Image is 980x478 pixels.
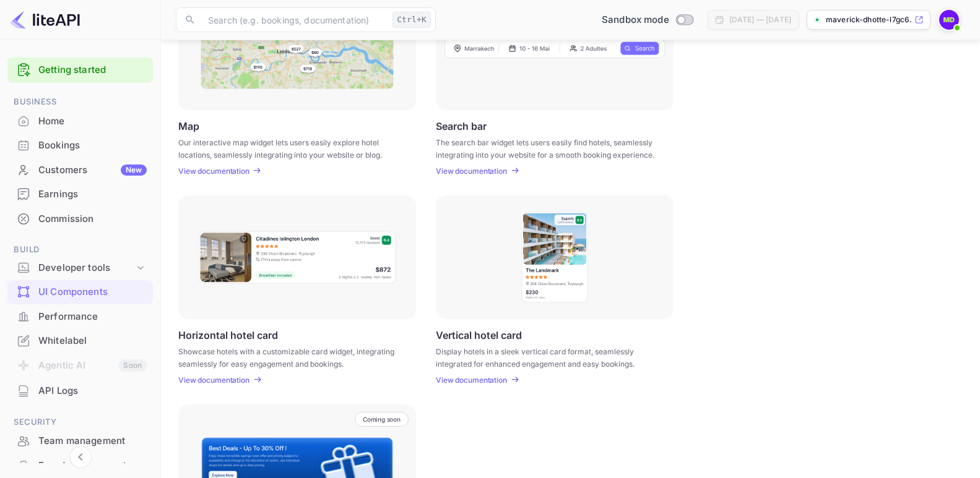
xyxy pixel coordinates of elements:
[7,58,153,83] div: Getting started
[38,261,134,275] div: Developer tools
[121,164,147,176] div: New
[178,166,253,176] a: View documentation
[7,134,153,156] a: Bookings
[38,310,147,324] div: Performance
[521,211,589,304] img: Vertical hotel card Frame
[7,329,153,353] div: Whitelabel
[178,375,253,385] a: View documentation
[7,243,153,257] span: Build
[7,182,153,205] a: Earnings
[7,416,153,429] span: Security
[7,379,153,403] div: API Logs
[597,13,698,27] div: Switch to Production mode
[7,329,153,352] a: Whitelabel
[38,285,147,299] div: UI Components
[436,166,507,176] p: View documentation
[38,212,147,226] div: Commission
[7,454,153,477] a: Fraud management
[436,120,487,132] p: Search bar
[38,334,147,348] div: Whitelabel
[7,182,153,207] div: Earnings
[939,10,959,30] img: Maverick Dhotte
[436,375,507,385] p: View documentation
[7,429,153,453] div: Team management
[7,379,153,402] a: API Logs
[197,230,397,284] img: Horizontal hotel card Frame
[10,10,80,30] img: LiteAPI logo
[38,63,147,77] a: Getting started
[444,38,665,58] img: Search Frame
[602,13,669,27] span: Sandbox mode
[178,329,278,341] p: Horizontal hotel card
[201,7,394,89] img: Map Frame
[7,134,153,158] div: Bookings
[178,137,401,159] p: Our interactive map widget lets users easily explore hotel locations, seamlessly integrating into...
[7,109,153,134] div: Home
[7,207,153,231] div: Commission
[7,207,153,230] a: Commission
[7,305,153,329] div: Performance
[69,446,92,468] button: Collapse navigation
[201,7,388,32] input: Search (e.g. bookings, documentation)
[7,280,153,304] div: UI Components
[7,95,153,109] span: Business
[7,429,153,452] a: Team management
[178,346,401,368] p: Showcase hotels with a customizable card widget, integrating seamlessly for easy engagement and b...
[178,166,249,176] p: View documentation
[178,375,249,385] p: View documentation
[178,120,199,132] p: Map
[7,305,153,328] a: Performance
[729,14,791,25] div: [DATE] — [DATE]
[436,329,522,341] p: Vertical hotel card
[436,346,658,368] p: Display hotels in a sleek vertical card format, seamlessly integrated for enhanced engagement and...
[436,166,511,176] a: View documentation
[38,384,147,398] div: API Logs
[38,434,147,448] div: Team management
[7,109,153,132] a: Home
[7,280,153,303] a: UI Components
[436,137,658,159] p: The search bar widget lets users easily find hotels, seamlessly integrating into your website for...
[38,163,147,177] div: Customers
[7,158,153,182] div: CustomersNew
[38,114,147,129] div: Home
[7,158,153,181] a: CustomersNew
[436,375,511,385] a: View documentation
[38,139,147,153] div: Bookings
[38,459,147,473] div: Fraud management
[392,12,431,28] div: Ctrl+K
[38,187,147,202] div: Earnings
[826,14,912,25] p: maverick-dhotte-l7gc6....
[363,416,401,423] p: Coming soon
[7,257,153,279] div: Developer tools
